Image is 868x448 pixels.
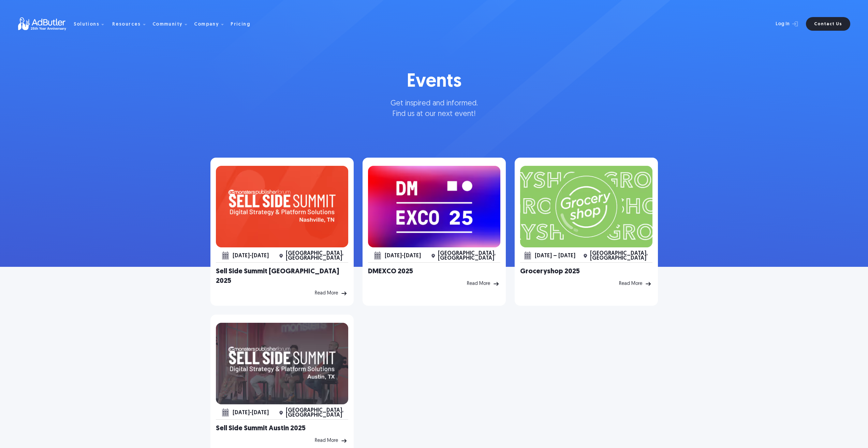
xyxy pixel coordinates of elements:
div: Read More [315,291,338,296]
h2: Sell Side Summit Austin 2025 [216,424,348,433]
a: [DATE]-[DATE] [GEOGRAPHIC_DATA], [GEOGRAPHIC_DATA] Sell Side Summit [GEOGRAPHIC_DATA] 2025 Read More [210,158,354,306]
div: Pricing [231,22,250,27]
div: [DATE] – [DATE] [535,254,575,258]
a: [DATE] – [DATE] [GEOGRAPHIC_DATA], [GEOGRAPHIC_DATA] Groceryshop 2025 Read More [515,158,658,306]
div: Read More [315,438,338,443]
div: Resources [112,22,141,27]
a: Pricing [231,21,256,27]
div: [DATE]-[DATE] [233,410,269,415]
div: Company [194,13,229,35]
a: Log In [757,17,802,31]
p: Find us at our next event! [391,109,478,120]
div: Read More [619,281,642,286]
h2: Groceryshop 2025 [520,267,652,276]
div: Community [152,22,183,27]
h2: DMEXCO 2025 [368,267,500,276]
p: Get inspired and informed. [391,99,478,109]
div: Read More [467,281,490,286]
div: Resources [112,13,151,35]
div: [DATE]-[DATE] [385,254,421,258]
div: [DATE]-[DATE] [233,254,269,258]
div: Company [194,22,219,27]
h2: Sell Side Summit [GEOGRAPHIC_DATA] 2025 [216,267,348,286]
div: Solutions [74,13,110,35]
div: [GEOGRAPHIC_DATA], [GEOGRAPHIC_DATA] [286,251,348,261]
div: [GEOGRAPHIC_DATA], [GEOGRAPHIC_DATA] [438,251,500,261]
a: [DATE]-[DATE] [GEOGRAPHIC_DATA], [GEOGRAPHIC_DATA] DMEXCO 2025 Read More [363,158,506,306]
h1: Events [391,69,478,95]
div: [GEOGRAPHIC_DATA], [GEOGRAPHIC_DATA] [286,408,348,418]
a: Contact Us [806,17,850,31]
div: [GEOGRAPHIC_DATA], [GEOGRAPHIC_DATA] [590,251,652,261]
div: Solutions [74,22,100,27]
div: Community [152,13,193,35]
